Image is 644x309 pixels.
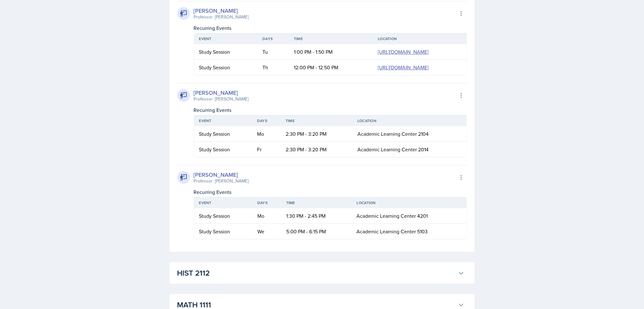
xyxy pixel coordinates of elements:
[194,88,249,97] div: [PERSON_NAME]
[281,197,352,208] th: Time
[194,106,467,114] div: Recurring Events
[257,33,289,44] th: Days
[199,212,247,220] div: Study Session
[289,44,373,60] td: 1:00 PM - 1:50 PM
[194,178,249,184] div: Professor: [PERSON_NAME]
[289,60,373,75] td: 12:00 PM - 12:50 PM
[352,115,466,126] th: Location
[281,208,352,224] td: 1:30 PM - 2:45 PM
[281,115,352,126] th: Time
[194,170,249,179] div: [PERSON_NAME]
[194,24,467,32] div: Recurring Events
[281,126,352,142] td: 2:30 PM - 3:20 PM
[199,130,247,138] div: Study Session
[199,146,247,153] div: Study Session
[378,64,429,71] a: [URL][DOMAIN_NAME]
[357,146,429,153] span: Academic Learning Center 2014
[194,188,467,196] div: Recurring Events
[257,44,289,60] td: Tu
[281,224,352,239] td: 5:00 PM - 6:15 PM
[194,6,249,15] div: [PERSON_NAME]
[194,115,252,126] th: Event
[194,197,253,208] th: Event
[177,267,456,279] h3: HIST 2112
[176,266,466,280] button: HIST 2112
[289,33,373,44] th: Time
[373,33,466,44] th: Location
[378,48,429,55] a: [URL][DOMAIN_NAME]
[199,64,253,71] div: Study Session
[252,197,281,208] th: Days
[357,228,428,235] span: Academic Learning Center 5103
[252,208,281,224] td: Mo
[194,33,258,44] th: Event
[252,224,281,239] td: We
[252,115,281,126] th: Days
[357,212,428,219] span: Academic Learning Center 4201
[252,142,281,157] td: Fr
[199,48,253,56] div: Study Session
[281,142,352,157] td: 2:30 PM - 3:20 PM
[257,60,289,75] td: Th
[199,228,247,235] div: Study Session
[194,14,249,20] div: Professor: [PERSON_NAME]
[194,96,249,102] div: Professor: [PERSON_NAME]
[252,126,281,142] td: Mo
[352,197,467,208] th: Location
[357,130,429,137] span: Academic Learning Center 2104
